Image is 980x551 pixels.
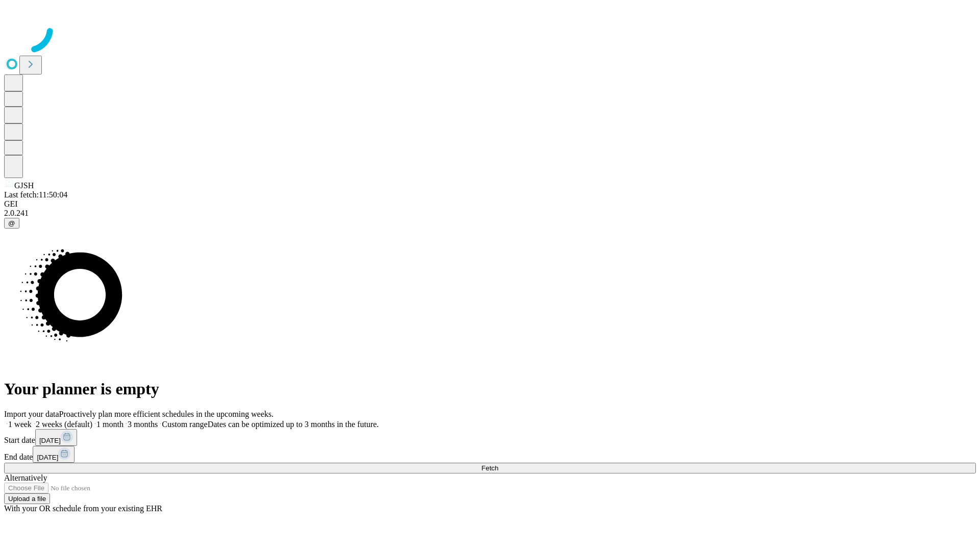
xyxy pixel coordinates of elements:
[33,446,75,463] button: [DATE]
[4,410,59,418] span: Import your data
[39,437,61,444] span: [DATE]
[4,473,47,482] span: Alternatively
[14,181,34,190] span: GJSH
[4,463,976,473] button: Fetch
[4,218,19,229] button: @
[4,380,976,398] h1: Your planner is empty
[36,420,92,429] span: 2 weeks (default)
[4,504,162,513] span: With your OR schedule from your existing EHR
[8,219,15,227] span: @
[481,464,498,472] span: Fetch
[37,454,58,461] span: [DATE]
[35,429,77,446] button: [DATE]
[208,420,379,429] span: Dates can be optimized up to 3 months in the future.
[4,446,976,463] div: End date
[162,420,207,429] span: Custom range
[8,420,32,429] span: 1 week
[4,429,976,446] div: Start date
[4,190,67,199] span: Last fetch: 11:50:04
[4,199,976,209] div: GEI
[96,420,124,429] span: 1 month
[59,410,274,418] span: Proactively plan more efficient schedules in the upcoming weeks.
[128,420,158,429] span: 3 months
[4,493,50,504] button: Upload a file
[4,209,976,218] div: 2.0.241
